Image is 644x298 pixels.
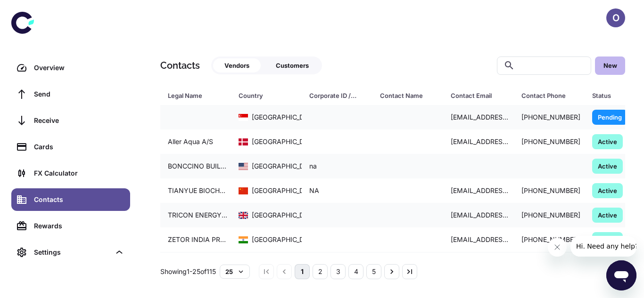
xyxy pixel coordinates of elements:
h1: Contacts [160,58,200,72]
div: Overview [34,63,124,73]
div: FX Calculator [34,168,124,178]
span: Contact Email [451,89,510,102]
div: [EMAIL_ADDRESS][DOMAIN_NAME] [443,231,514,249]
div: Country [239,89,286,102]
div: [PHONE_NUMBER] [514,182,585,200]
span: Active [592,161,623,170]
div: Status [592,89,616,102]
button: Go to next page [384,264,399,279]
div: [GEOGRAPHIC_DATA] [252,185,319,196]
button: Go to page 2 [313,264,328,279]
nav: pagination navigation [257,264,419,279]
span: Active [592,185,623,195]
span: Legal Name [168,89,227,102]
div: Cards [34,142,124,152]
div: Legal Name [168,89,215,102]
iframe: Message from company [570,236,636,257]
div: [GEOGRAPHIC_DATA] [252,137,319,147]
div: na [302,157,372,175]
span: Contact Name [380,89,439,102]
div: Contact Name [380,89,427,102]
div: Settings [34,247,110,258]
div: TIANYUE BIOCHEMICAL CO., LTD [160,182,231,200]
span: Active [592,234,623,244]
div: [GEOGRAPHIC_DATA] [252,112,319,122]
div: Settings [11,241,130,264]
button: New [595,56,625,75]
a: FX Calculator [11,162,130,185]
div: [GEOGRAPHIC_DATA] [252,234,319,245]
div: BONCCINO BUILDING MATERIALS LIMITED [160,157,231,175]
span: Hi. Need any help? [6,7,68,14]
span: Active [592,210,623,219]
a: Overview [11,56,130,79]
div: TRICON ENERGY UK LIMITED [160,206,231,224]
a: Send [11,83,130,105]
div: ZETOR INDIA PRIVATE LIMITED [160,231,231,249]
div: Receive [34,115,124,126]
button: page 1 [295,264,310,279]
div: Corporate ID / VAT [309,89,356,102]
button: O [606,8,625,27]
div: Rewards [34,221,124,231]
div: [EMAIL_ADDRESS][DOMAIN_NAME] [443,133,514,151]
div: [EMAIL_ADDRESS][DOMAIN_NAME] [443,206,514,224]
button: Customers [264,58,320,72]
a: Receive [11,109,130,132]
div: Contact Phone [521,89,569,102]
span: Pending [592,112,627,121]
button: Go to last page [402,264,417,279]
a: Rewards [11,215,130,237]
div: Aller Aqua A/S [160,133,231,151]
div: Contact Email [451,89,498,102]
span: Corporate ID / VAT [309,89,369,102]
span: Active [592,137,623,146]
div: Contacts [34,194,124,205]
a: Contacts [11,188,130,211]
iframe: Button to launch messaging window [606,260,636,290]
div: NA [302,182,372,200]
button: 25 [220,265,250,279]
div: [PHONE_NUMBER] [514,133,585,151]
span: Status [592,89,628,102]
span: Country [239,89,298,102]
div: [PHONE_NUMBER] [514,231,585,249]
a: Cards [11,136,130,158]
div: [GEOGRAPHIC_DATA] [252,210,319,220]
span: Contact Phone [521,89,581,102]
div: [EMAIL_ADDRESS][DOMAIN_NAME] [443,182,514,200]
iframe: Close message [548,238,567,257]
div: [PHONE_NUMBER] [514,206,585,224]
button: Go to page 4 [348,264,363,279]
button: Go to page 3 [330,264,346,279]
div: [EMAIL_ADDRESS][DOMAIN_NAME] [443,108,514,126]
button: Go to page 5 [366,264,381,279]
p: Showing 1-25 of 115 [160,266,216,277]
div: [GEOGRAPHIC_DATA] [252,161,319,171]
div: [PHONE_NUMBER] [514,108,585,126]
div: Send [34,89,124,99]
